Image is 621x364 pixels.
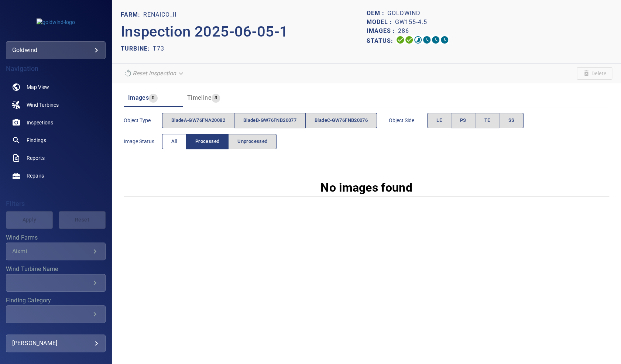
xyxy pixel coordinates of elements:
div: objectType [162,113,377,128]
p: Renaico_II [143,10,176,19]
span: Unprocessed [237,137,267,146]
span: Object type [124,117,162,124]
a: map noActive [6,78,106,96]
span: 3 [212,94,220,102]
a: inspections noActive [6,114,106,131]
button: Processed [186,134,229,149]
a: reports noActive [6,149,106,167]
div: goldwind [12,44,99,56]
span: 0 [149,94,157,102]
p: Inspection 2025-06-05-1 [121,21,367,43]
span: Map View [27,83,49,91]
span: Repairs [27,172,44,179]
svg: Selecting 35% [414,35,422,44]
p: OEM : [366,9,387,18]
span: Processed [195,137,219,146]
span: LE [436,116,442,125]
span: Wind Turbines [27,101,59,109]
div: [PERSON_NAME] [12,337,99,349]
button: TE [475,113,499,128]
div: Aixmi [12,248,90,255]
span: Unable to delete the inspection due to your user permissions [577,67,612,80]
svg: Uploading 100% [396,35,405,44]
button: bladeB-GW76FNB20077 [234,113,306,128]
div: Wind Farms [6,243,106,260]
p: Model : [366,18,395,27]
label: Wind Farms [6,235,106,241]
p: No images found [320,179,412,196]
p: Goldwind [387,9,420,18]
span: Image Status [124,138,162,145]
div: goldwind [6,41,106,59]
span: TE [484,116,490,125]
span: Object Side [389,117,427,124]
p: T73 [153,44,164,53]
span: bladeA-GW76FNA20082 [171,116,225,125]
p: Status: [366,35,396,46]
svg: Matching 0% [431,35,440,44]
svg: ML Processing 0% [422,35,431,44]
div: Unable to reset the inspection due to your user permissions [121,67,188,80]
button: LE [427,113,451,128]
p: 286 [398,27,409,35]
em: Reset inspection [133,70,176,77]
span: SS [508,116,514,125]
span: Reports [27,154,45,162]
p: Images : [366,27,398,35]
button: bladeC-GW76FNB20076 [305,113,377,128]
svg: Data Formatted 100% [405,35,414,44]
span: PS [460,116,466,125]
span: Findings [27,137,46,144]
label: Wind Turbine Name [6,266,106,272]
img: goldwind-logo [37,18,75,26]
button: Unprocessed [228,134,277,149]
button: bladeA-GW76FNA20082 [162,113,234,128]
span: Timeline [187,94,212,101]
div: objectSide [427,113,524,128]
button: All [162,134,186,149]
h4: Filters [6,200,106,207]
span: All [171,137,177,146]
button: SS [499,113,524,128]
h4: Navigation [6,65,106,72]
span: Inspections [27,119,53,126]
div: Reset inspection [121,67,188,80]
p: GW155-4.5 [395,18,427,27]
svg: Classification 0% [440,35,449,44]
a: findings noActive [6,131,106,149]
button: PS [451,113,476,128]
a: windturbines noActive [6,96,106,114]
span: bladeB-GW76FNB20077 [243,116,296,125]
p: TURBINE: [121,44,153,53]
p: FARM: [121,10,143,19]
div: Finding Category [6,305,106,323]
div: imageStatus [162,134,277,149]
label: Finding Category [6,298,106,303]
a: repairs noActive [6,167,106,185]
span: Images [128,94,149,101]
span: bladeC-GW76FNB20076 [315,116,368,125]
div: Wind Turbine Name [6,274,106,292]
